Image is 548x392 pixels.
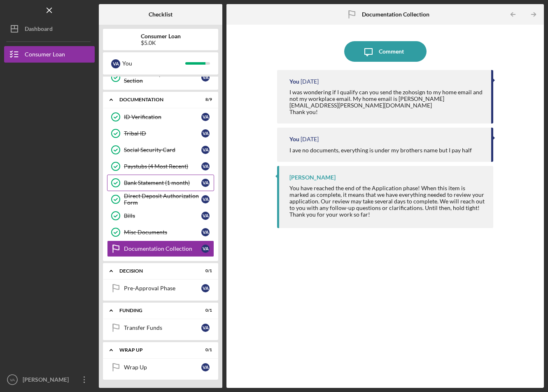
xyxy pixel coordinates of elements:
div: 0 / 1 [197,308,212,313]
button: VA[PERSON_NAME] [4,371,95,388]
div: V A [201,179,210,187]
a: Direct Deposit Authorization FormVA [107,191,214,208]
div: Comment [379,41,404,62]
div: V A [201,284,210,292]
a: Misc DocumentsVA [107,224,214,240]
div: V A [201,162,210,170]
b: Consumer Loan [141,33,181,40]
div: Direct Deposit Authorization Form [124,193,201,206]
div: V A [201,73,210,82]
div: V A [201,113,210,121]
button: Consumer Loan [4,46,95,63]
a: BillsVA [107,208,214,224]
div: V A [201,146,210,154]
div: Funding [119,308,191,313]
div: You [289,78,299,85]
div: Wrap up [119,348,191,352]
div: Documentation Collection [124,245,201,252]
div: Decision [119,268,191,273]
div: I was wondering if I qualify can you send the zohosign to my home email and not my workplace emai... [289,89,483,115]
div: $5.0K [141,40,181,46]
a: Tribal IDVA [107,125,214,142]
a: You Are Ready For The Next SectionVA [107,69,214,86]
div: [PERSON_NAME] [21,371,74,390]
div: You have reached the end of the Application phase! When this item is marked as complete, it means... [289,185,485,218]
div: Transfer Funds [124,324,201,331]
div: 8 / 9 [197,97,212,102]
div: Bills [124,212,201,219]
div: Wrap Up [124,364,201,371]
a: Social Security CardVA [107,142,214,158]
b: Documentation Collection [362,11,429,18]
div: Bank Statement (1 month) [124,180,201,186]
button: Dashboard [4,21,95,37]
div: V A [201,212,210,220]
a: Paystubs (4 Most Recent)VA [107,158,214,175]
div: Social Security Card [124,147,201,153]
div: V A [201,363,210,371]
text: VA [10,378,15,382]
a: ID VerificationVA [107,109,214,125]
div: V A [201,324,210,332]
div: Dashboard [25,21,53,39]
time: 2025-07-11 00:49 [301,78,319,85]
a: Transfer FundsVA [107,320,214,336]
div: You Are Ready For The Next Section [124,71,201,84]
div: I ave no documents, everything is under my brothers name but I pay half [289,147,472,154]
div: [PERSON_NAME] [289,174,336,181]
a: Bank Statement (1 month)VA [107,175,214,191]
div: V A [201,129,210,138]
div: V A [201,245,210,253]
div: V A [201,195,210,203]
div: Documentation [119,97,191,102]
div: ID Verification [124,114,201,120]
div: Paystubs (4 Most Recent) [124,163,201,170]
a: Documentation CollectionVA [107,240,214,257]
div: V A [201,228,210,236]
a: Pre-Approval PhaseVA [107,280,214,296]
div: You [289,136,299,142]
time: 2025-07-10 19:26 [301,136,319,142]
a: Wrap UpVA [107,359,214,376]
button: Comment [344,41,427,62]
div: Pre-Approval Phase [124,285,201,292]
div: 0 / 1 [197,348,212,352]
div: Tribal ID [124,130,201,137]
div: Consumer Loan [25,46,65,65]
div: V A [111,59,120,68]
div: Misc Documents [124,229,201,236]
div: 0 / 1 [197,268,212,273]
b: Checklist [149,11,173,18]
div: You [122,56,185,70]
